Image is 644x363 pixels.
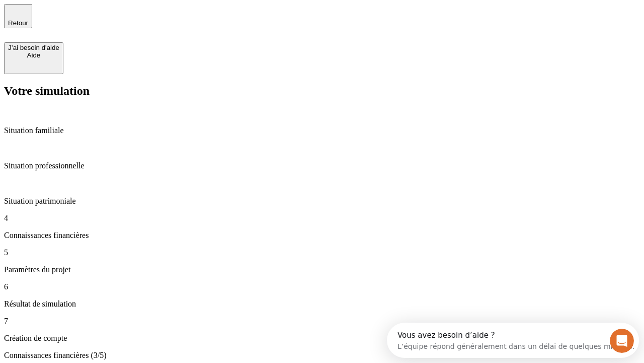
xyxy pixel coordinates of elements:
[4,42,63,74] button: J’ai besoin d'aideAide
[4,214,640,223] p: 4
[387,323,639,358] iframe: Intercom live chat discovery launcher
[4,351,640,360] p: Connaissances financières (3/5)
[8,19,28,27] span: Retour
[4,231,640,240] p: Connaissances financières
[4,161,640,170] p: Situation professionnelle
[4,317,640,326] p: 7
[4,197,640,206] p: Situation patrimoniale
[4,84,640,98] h2: Votre simulation
[4,4,277,32] div: Ouvrir le Messenger Intercom
[4,265,640,274] p: Paramètres du projet
[11,17,248,27] div: L’équipe répond généralement dans un délai de quelques minutes.
[8,51,59,59] div: Aide
[4,126,640,135] p: Situation familiale
[610,329,634,353] iframe: Intercom live chat
[4,334,640,343] p: Création de compte
[4,282,640,291] p: 6
[4,4,32,28] button: Retour
[11,9,248,17] div: Vous avez besoin d’aide ?
[8,44,59,51] div: J’ai besoin d'aide
[4,299,640,309] p: Résultat de simulation
[4,248,640,257] p: 5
